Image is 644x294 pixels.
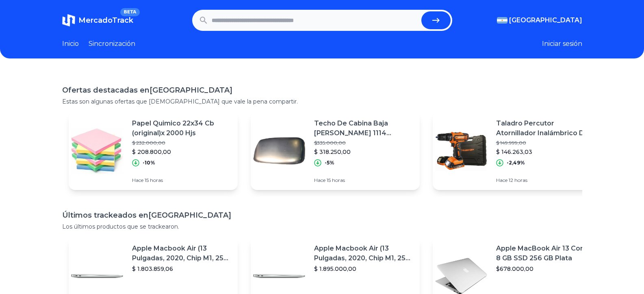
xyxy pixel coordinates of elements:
[325,160,334,166] font: -5%
[314,265,356,272] font: $ 1.895.000,00
[497,17,507,24] img: Argentina
[148,211,231,220] font: [GEOGRAPHIC_DATA]
[497,15,582,25] button: [GEOGRAPHIC_DATA]
[69,112,238,190] a: Imagen destacadaPapel Quimico 22x34 Cb (original)x 2000 Hjs$ 232.000,00$ 208.800,00-10%Hace 15 horas
[145,177,163,183] font: 15 horas
[509,16,582,24] font: [GEOGRAPHIC_DATA]
[132,148,171,156] font: $ 208.800,00
[251,112,420,190] a: Imagen destacadaTecho De Cabina Baja [PERSON_NAME] 1114 Modelo Viejo$335.000,00$ 318.250,00-5%Hac...
[496,119,595,156] font: Taladro Percutor Atornillador Inalámbrico De 10mm Lüsqtoff Atl18-8b 18v + Accesorio Con Maletín 220v
[124,9,136,15] font: BETA
[542,40,582,48] font: Iniciar sesión
[150,86,232,95] font: [GEOGRAPHIC_DATA]
[62,223,179,230] font: Los últimos productos que se trackearon.
[78,16,133,25] font: MercadoTrack
[433,123,490,179] img: Imagen destacada
[89,39,135,49] a: Sincronización
[62,39,79,49] a: Inicio
[62,14,75,27] img: MercadoTrack
[542,39,582,49] button: Iniciar sesión
[132,177,143,183] font: Hace
[132,119,214,137] font: Papel Quimico 22x34 Cb (original)x 2000 Hjs
[496,140,526,146] font: $ 149.999,00
[509,177,527,183] font: 12 horas
[62,86,150,95] font: Ofertas destacadas en
[314,148,351,156] font: $ 318.250,00
[496,265,533,272] font: $678.000,00
[143,160,155,166] font: -10%
[62,14,133,27] a: MercadoTrackBETA
[496,244,595,262] font: Apple MacBook Air 13 Core I5 ​​8 GB SSD 256 GB Plata
[69,123,126,179] img: Imagen destacada
[314,140,346,146] font: $335.000,00
[496,148,532,156] font: $ 146.263,03
[62,98,298,105] font: Estas son algunas ofertas que [DEMOGRAPHIC_DATA] que vale la pena compartir.
[314,119,391,147] font: Techo De Cabina Baja [PERSON_NAME] 1114 Modelo Viejo
[132,244,228,281] font: Apple Macbook Air (13 Pulgadas, 2020, Chip M1, 256 Gb De Ssd, 8 Gb De Ram) - Plata
[132,265,173,272] font: $ 1.803.859,06
[132,140,165,146] font: $ 232.000,00
[89,40,135,48] font: Sincronización
[433,112,602,190] a: Imagen destacadaTaladro Percutor Atornillador Inalámbrico De 10mm Lüsqtoff Atl18-8b 18v + Accesor...
[507,160,525,166] font: -2,49%
[62,40,79,48] font: Inicio
[251,123,308,179] img: Imagen destacada
[496,177,507,183] font: Hace
[314,244,410,281] font: Apple Macbook Air (13 Pulgadas, 2020, Chip M1, 256 Gb De Ssd, 8 Gb De Ram) - Plata
[327,177,345,183] font: 15 horas
[314,177,325,183] font: Hace
[62,211,148,220] font: Últimos trackeados en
